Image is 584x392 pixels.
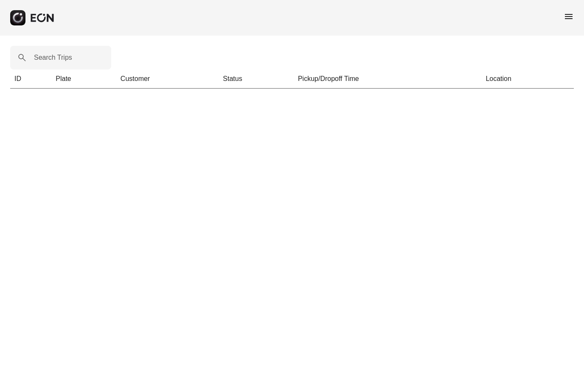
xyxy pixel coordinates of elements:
[294,70,482,89] th: Pickup/Dropoff Time
[116,70,219,89] th: Customer
[34,53,72,63] label: Search Trips
[564,11,574,22] span: menu
[51,70,116,89] th: Plate
[10,70,51,89] th: ID
[219,70,294,89] th: Status
[481,70,574,89] th: Location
